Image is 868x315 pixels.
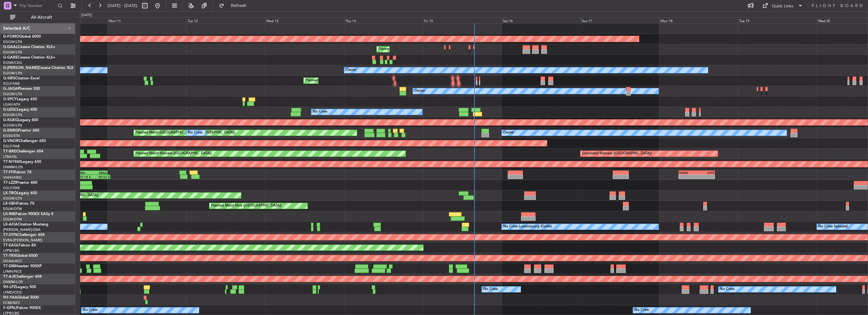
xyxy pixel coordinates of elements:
span: G-GAAL [3,45,18,49]
a: EGGW/LTN [3,50,22,55]
a: LGAV/ATH [3,102,20,107]
a: LTBA/ISL [3,154,17,159]
a: LFPB/LBG [3,248,20,253]
span: T7-EAGL [3,244,19,247]
a: EGLF/FAB [3,81,20,86]
a: LX-TROLegacy 650 [3,191,37,195]
a: T7-LZZIPraetor 600 [3,181,37,185]
a: G-[PERSON_NAME]Cessna Citation XLS [3,66,73,70]
div: Mon 11 [108,17,186,23]
a: G-KGKGLegacy 600 [3,118,38,122]
span: All Aircraft [16,15,67,20]
a: G-VNORChallenger 650 [3,139,46,143]
div: LIRA [78,171,93,175]
a: DNMM/LOS [3,165,23,170]
span: G-SPCY [3,97,17,101]
a: VHHH/HKG [3,175,22,180]
div: Tue 12 [186,17,265,23]
span: T7-EMI [3,264,15,268]
div: Planned Maint [GEOGRAPHIC_DATA] ([GEOGRAPHIC_DATA]) [135,128,235,138]
div: No Crew [720,285,735,294]
a: F-GPNJFalcon 900EX [3,306,41,310]
input: Trip Number [19,1,56,10]
a: G-FOMOGlobal 6000 [3,35,41,39]
a: LX-AOACitation Mustang [3,223,48,226]
div: No Crew [313,107,327,117]
span: T7-AJI [3,275,15,279]
div: Sat 16 [502,17,580,23]
span: T7-TRX [3,254,16,258]
a: T7-FFIFalcon 7X [3,170,32,174]
div: Sun 17 [580,17,659,23]
span: T7-FFI [3,170,14,174]
div: Owner [346,65,356,75]
a: EGGW/LTN [3,92,22,96]
a: EVRA/[PERSON_NAME] [3,238,42,243]
a: EGGW/LTN [3,71,22,76]
div: Thu 14 [344,17,423,23]
div: No Crew Sabadell [818,222,848,232]
span: LX-AOA [3,223,18,226]
span: G-KGKG [3,118,18,122]
a: G-GARECessna Citation XLS+ [3,56,55,59]
span: T7-LZZI [3,181,16,185]
span: Refresh [226,3,252,8]
div: - [697,175,714,179]
span: G-[PERSON_NAME] [3,66,38,70]
div: No Crew Luxembourg (Findel) [503,222,552,232]
a: T7-EAGLFalcon 8X [3,244,36,247]
div: ZBAA [93,171,107,175]
span: G-ENRG [3,129,18,133]
div: [DATE] [81,13,92,18]
span: G-JAGA [3,87,18,91]
div: Owner [414,86,425,96]
span: LX-TRO [3,191,17,195]
div: 15:18 Z [79,175,95,179]
a: EDLW/DTM [3,207,22,211]
div: Planned Maint [GEOGRAPHIC_DATA] ([GEOGRAPHIC_DATA]) [305,76,405,85]
a: T7-BREChallenger 604 [3,150,43,153]
a: EGGW/LTN [3,196,22,201]
div: Quick Links [772,3,793,9]
div: No Crew [83,306,97,315]
span: G-LEGC [3,108,17,112]
span: T7-DYN [3,233,17,237]
span: F-GPNJ [3,306,17,310]
div: Tue 19 [738,17,817,23]
a: T7-AJIChallenger 604 [3,275,42,279]
button: Refresh [216,1,254,11]
a: DNMM/LOS [3,280,23,284]
span: G-SIRS [3,77,15,80]
a: G-JAGAPhenom 300 [3,87,40,91]
span: LX-GBH [3,202,17,206]
div: Planned Maint [378,45,401,54]
div: LTFE [697,171,714,175]
span: T7-BRE [3,150,16,153]
a: LFMD/CEQ [3,290,22,295]
div: Grounded Warsaw ([GEOGRAPHIC_DATA]) [582,149,652,158]
div: Wed 13 [265,17,344,23]
a: T7-DYNChallenger 604 [3,233,45,237]
span: LX-INB [3,212,15,216]
a: G-ENRGPraetor 600 [3,129,39,133]
a: G-GAALCessna Citation XLS+ [3,45,55,49]
a: G-SIRSCitation Excel [3,77,40,80]
a: DGAA/ACC [3,259,22,263]
a: EGSS/STN [3,133,20,138]
div: VHHH [679,171,697,175]
div: Owner [503,128,514,138]
a: T7-EMIHawker 900XP [3,264,42,268]
a: EGGW/LTN [3,123,22,128]
a: T7-N1960Legacy 650 [3,160,41,164]
a: EGLF/FAB [3,144,20,149]
a: LX-INBFalcon 900EX EASy II [3,212,53,216]
div: No Crew [483,285,498,294]
a: EGGW/LTN [3,40,22,44]
div: Fri 15 [423,17,502,23]
div: - [679,175,697,179]
button: All Aircraft [7,12,69,22]
a: EGLF/FAB [3,186,20,190]
a: LX-GBHFalcon 7X [3,202,34,206]
span: G-GARE [3,56,18,59]
div: No Crew [635,306,649,315]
